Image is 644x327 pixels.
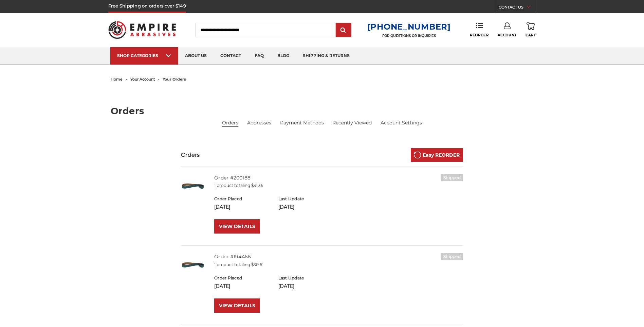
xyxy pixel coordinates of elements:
[499,3,536,13] a: CONTACT US
[411,148,463,162] a: Easy REORDER
[214,47,248,65] a: contact
[247,119,271,126] a: Addresses
[214,175,251,181] a: Order #200188
[181,151,200,159] h3: Orders
[526,33,536,37] span: Cart
[381,119,422,126] a: Account Settings
[271,47,296,65] a: blog
[278,283,294,289] span: [DATE]
[470,33,489,37] span: Reorder
[441,253,463,260] h6: Shipped
[181,174,205,198] img: 1/2" x 18" Zirconia File Belt
[278,196,335,202] h6: Last Update
[111,106,534,116] h1: Orders
[111,77,123,82] a: home
[214,275,271,281] h6: Order Placed
[296,47,356,65] a: shipping & returns
[337,23,350,37] input: Submit
[214,196,271,202] h6: Order Placed
[130,77,155,82] a: your account
[178,47,214,65] a: about us
[526,22,536,37] a: Cart
[278,204,294,210] span: [DATE]
[367,22,451,32] a: [PHONE_NUMBER]
[222,119,238,127] li: Orders
[280,119,324,126] a: Payment Methods
[214,204,230,210] span: [DATE]
[278,275,335,281] h6: Last Update
[441,174,463,181] h6: Shipped
[470,22,489,37] a: Reorder
[117,53,171,58] div: SHOP CATEGORIES
[214,183,463,189] p: 1 product totaling $31.36
[498,33,517,37] span: Account
[214,262,463,268] p: 1 product totaling $30.61
[248,47,271,65] a: faq
[214,298,260,313] a: VIEW DETAILS
[181,253,205,277] img: 1/2" x 18" Zirconia File Belt
[214,283,230,289] span: [DATE]
[332,119,372,126] a: Recently Viewed
[214,219,260,234] a: VIEW DETAILS
[367,34,451,38] p: FOR QUESTIONS OR INQUIRIES
[214,254,251,260] a: Order #194466
[108,17,176,43] img: Empire Abrasives
[163,77,186,82] span: your orders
